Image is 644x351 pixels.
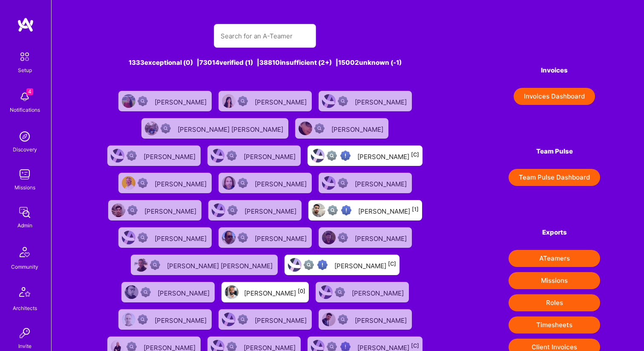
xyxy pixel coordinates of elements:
a: User AvatarNot fully vettedHigh Potential User[PERSON_NAME][C] [281,251,403,278]
img: User Avatar [312,203,325,217]
img: Not Scrubbed [150,260,160,270]
img: User Avatar [122,94,135,108]
a: User AvatarNot Scrubbed[PERSON_NAME] [118,278,218,306]
button: Invoices Dashboard [514,88,595,105]
button: Team Pulse Dashboard [509,169,600,186]
img: Not Scrubbed [338,178,348,188]
div: Notifications [10,105,40,114]
img: User Avatar [125,285,138,299]
a: User AvatarNot Scrubbed[PERSON_NAME] [215,87,315,115]
img: User Avatar [122,176,135,190]
img: Not Scrubbed [138,178,148,188]
div: [PERSON_NAME] [255,232,308,243]
a: User AvatarNot Scrubbed[PERSON_NAME] [115,224,215,251]
div: [PERSON_NAME] [158,287,211,298]
button: ATeamers [509,250,600,267]
img: Not Scrubbed [161,123,171,133]
img: discovery [16,128,33,145]
div: [PERSON_NAME] [352,287,405,298]
img: Not Scrubbed [227,205,238,215]
div: [PERSON_NAME] [144,205,198,216]
a: User AvatarNot Scrubbed[PERSON_NAME] [104,142,204,169]
img: Not Scrubbed [127,205,138,215]
a: User AvatarNot Scrubbed[PERSON_NAME] [315,306,415,333]
img: Not Scrubbed [338,96,348,106]
img: User Avatar [225,285,239,299]
a: User AvatarNot Scrubbed[PERSON_NAME] [312,278,412,306]
img: User Avatar [322,313,336,326]
img: High Potential User [341,205,351,215]
sup: [0] [298,288,305,294]
div: 1333 exceptional (0) | 73014 verified (1) | 38810 insufficient (2+) | 15002 unknown (-1) [95,58,434,67]
img: User Avatar [288,258,302,272]
button: Roles [509,294,600,311]
h4: Invoices [509,67,600,74]
div: [PERSON_NAME] [155,314,208,325]
div: Community [11,262,38,271]
img: Not Scrubbed [138,96,148,106]
a: User AvatarNot Scrubbed[PERSON_NAME] [115,306,215,333]
img: setup [16,48,34,66]
img: Not Scrubbed [238,314,248,325]
img: Not fully vetted [327,151,337,161]
a: User AvatarNot Scrubbed[PERSON_NAME] [204,142,304,169]
a: User AvatarNot Scrubbed[PERSON_NAME] [115,87,215,115]
img: User Avatar [122,231,135,244]
a: User AvatarNot Scrubbed[PERSON_NAME] [PERSON_NAME] [127,251,281,278]
img: bell [16,88,33,105]
button: Timesheets [509,316,600,334]
a: User AvatarNot Scrubbed[PERSON_NAME] [115,169,215,197]
img: User Avatar [145,122,158,135]
img: teamwork [16,166,33,183]
img: User Avatar [222,176,236,190]
sup: [C] [411,342,419,349]
h4: Exports [509,229,600,236]
div: [PERSON_NAME] [355,96,408,107]
div: [PERSON_NAME] [255,96,308,107]
a: User AvatarNot Scrubbed[PERSON_NAME] [PERSON_NAME] [138,115,292,142]
img: User Avatar [222,313,236,326]
img: High Potential User [340,151,351,161]
img: Not Scrubbed [138,314,148,325]
div: [PERSON_NAME] [355,314,408,325]
div: [PERSON_NAME] [334,259,396,270]
img: logo [17,17,34,32]
img: Not Scrubbed [138,232,148,243]
div: Architects [13,304,37,313]
div: [PERSON_NAME] [255,314,308,325]
img: User Avatar [322,176,336,190]
div: [PERSON_NAME] [355,177,408,189]
div: [PERSON_NAME] [155,96,208,107]
img: User Avatar [322,231,336,244]
a: User AvatarNot Scrubbed[PERSON_NAME] [292,115,392,142]
a: User AvatarNot Scrubbed[PERSON_NAME] [315,87,415,115]
img: User Avatar [299,122,312,135]
button: Missions [509,272,600,289]
img: User Avatar [322,94,336,108]
a: User AvatarNot fully vettedHigh Potential User[PERSON_NAME][1] [305,197,425,224]
div: [PERSON_NAME] [355,232,408,243]
a: User AvatarNot Scrubbed[PERSON_NAME] [315,224,415,251]
img: User Avatar [112,203,125,217]
img: Not Scrubbed [126,151,137,161]
div: Missions [14,183,35,192]
sup: [1] [412,206,419,212]
img: Not Scrubbed [338,314,348,325]
a: User AvatarNot Scrubbed[PERSON_NAME] [105,197,205,224]
div: [PERSON_NAME] [244,205,298,216]
a: Invoices Dashboard [509,88,600,105]
img: admin teamwork [16,204,33,221]
a: User AvatarNot Scrubbed[PERSON_NAME] [315,169,415,197]
a: User AvatarNot fully vettedHigh Potential User[PERSON_NAME][C] [304,142,426,169]
sup: [C] [388,261,396,267]
img: Not fully vetted [304,260,314,270]
div: [PERSON_NAME] [PERSON_NAME] [178,123,285,134]
img: User Avatar [319,285,333,299]
img: Not Scrubbed [227,151,237,161]
img: High Potential User [317,260,328,270]
img: Not Scrubbed [338,232,348,243]
img: Not Scrubbed [238,96,248,106]
img: User Avatar [222,231,236,244]
sup: [C] [411,151,419,158]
